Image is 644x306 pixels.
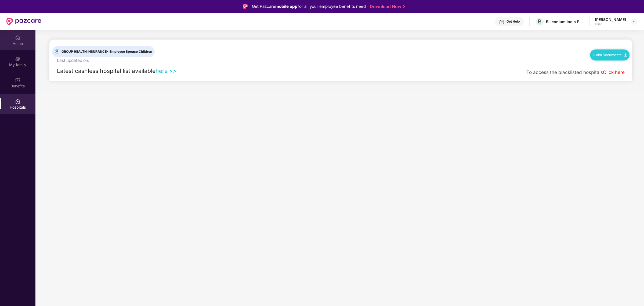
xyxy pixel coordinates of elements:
img: svg+xml;base64,PHN2ZyBpZD0iSGVscC0zMngzMiIgeG1sbnM9Imh0dHA6Ly93d3cudzMub3JnLzIwMDAvc3ZnIiB3aWR0aD... [499,19,505,25]
img: svg+xml;base64,PHN2ZyBpZD0iSG9zcGl0YWxzIiB4bWxucz0iaHR0cDovL3d3dy53My5vcmcvMjAwMC9zdmciIHdpZHRoPS... [15,99,20,104]
img: Logo [243,4,248,9]
img: svg+xml;base64,PHN2ZyBpZD0iRHJvcGRvd24tMzJ4MzIiIHhtbG5zPSJodHRwOi8vd3d3LnczLm9yZy8yMDAwL3N2ZyIgd2... [632,19,636,24]
a: Download Now [370,4,403,9]
img: svg+xml;base64,PHN2ZyB4bWxucz0iaHR0cDovL3d3dy53My5vcmcvMjAwMC9zdmciIHdpZHRoPSIxMC40IiBoZWlnaHQ9Ij... [624,54,627,57]
img: svg+xml;base64,PHN2ZyBpZD0iQmVuZWZpdHMiIHhtbG5zPSJodHRwOi8vd3d3LnczLm9yZy8yMDAwL3N2ZyIgd2lkdGg9Ij... [15,77,20,83]
a: Click here [603,69,625,75]
span: Latest cashless hospital list available [57,67,155,74]
img: svg+xml;base64,PHN2ZyBpZD0iSG9tZSIgeG1sbnM9Imh0dHA6Ly93d3cudzMub3JnLzIwMDAvc3ZnIiB3aWR0aD0iMjAiIG... [15,35,20,40]
a: here >> [155,67,177,74]
span: - Employee Spouse Children [107,49,152,54]
span: GROUP HEALTH INSURANCE [59,49,154,54]
div: Billennium India Private Limited [546,19,584,24]
div: Get Help [507,19,520,24]
div: Last updated on . [57,57,89,64]
img: svg+xml;base64,PHN2ZyB3aWR0aD0iMjAiIGhlaWdodD0iMjAiIHZpZXdCb3g9IjAgMCAyMCAyMCIgZmlsbD0ibm9uZSIgeG... [15,56,20,62]
div: [PERSON_NAME] [595,17,626,22]
span: B [538,18,542,25]
div: Get Pazcare for all your employee benefits need [252,3,366,10]
strong: mobile app [275,4,298,9]
img: Stroke [403,4,405,9]
span: To access the blacklisted hospitals [527,69,603,75]
img: New Pazcare Logo [6,18,41,25]
a: Claim Documents [593,53,627,57]
div: User [595,22,626,26]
